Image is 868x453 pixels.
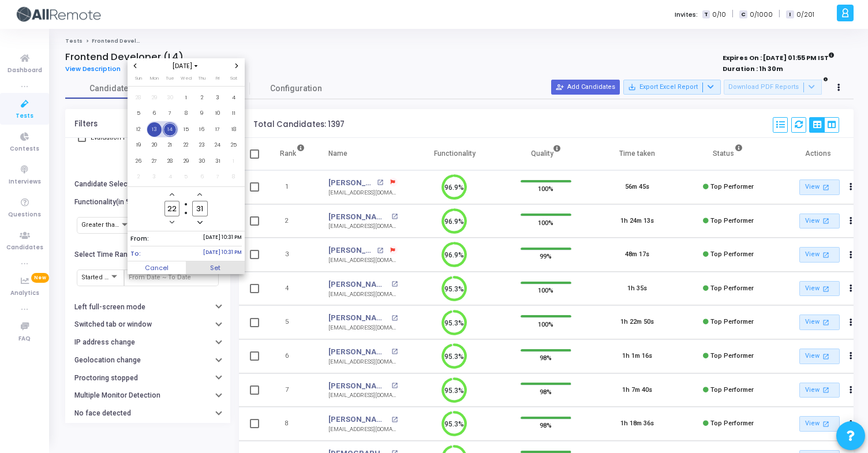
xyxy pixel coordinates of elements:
span: 8 [226,170,241,184]
span: To: [130,249,141,259]
span: 30 [194,154,209,169]
button: Cancel [128,261,186,274]
td: October 24, 2025 [210,137,226,154]
span: [DATE] 10:31 PM [203,249,242,259]
th: Saturday [226,74,242,86]
td: November 4, 2025 [162,169,178,185]
td: October 12, 2025 [130,121,147,137]
span: 28 [163,154,177,169]
span: 31 [211,154,225,169]
span: 30 [163,91,177,105]
td: October 26, 2025 [130,153,147,169]
button: Add a hour [167,190,177,200]
span: 7 [211,170,225,184]
span: 20 [147,138,162,152]
td: September 28, 2025 [130,89,147,106]
span: 28 [131,91,145,105]
span: 5 [179,170,193,184]
span: 29 [179,154,193,169]
span: 29 [147,91,162,105]
td: October 7, 2025 [162,106,178,122]
span: 1 [179,91,193,105]
td: October 11, 2025 [226,106,242,122]
td: October 17, 2025 [210,121,226,137]
td: October 13, 2025 [147,121,163,137]
span: Sun [135,75,142,81]
button: Set [186,261,245,274]
td: October 8, 2025 [178,106,194,122]
td: November 3, 2025 [147,169,163,185]
span: 4 [163,170,177,184]
th: Sunday [130,74,147,86]
span: 6 [194,170,209,184]
button: Add a minute [195,190,205,200]
button: Choose month and year [169,61,203,71]
span: 3 [211,91,225,105]
button: Next month [232,61,242,71]
td: October 15, 2025 [178,121,194,137]
td: October 5, 2025 [130,106,147,122]
span: 22 [179,138,193,152]
span: Mon [150,75,159,81]
span: 18 [226,122,241,137]
span: 2 [194,91,209,105]
th: Tuesday [162,74,178,86]
span: From: [130,234,149,244]
td: October 3, 2025 [210,89,226,106]
td: November 1, 2025 [226,153,242,169]
th: Friday [210,74,226,86]
span: 2 [131,170,145,184]
span: 10 [211,106,225,121]
span: 23 [194,138,209,152]
td: October 16, 2025 [194,121,210,137]
span: 5 [131,106,145,121]
th: Monday [147,74,163,86]
td: October 28, 2025 [162,153,178,169]
td: October 27, 2025 [147,153,163,169]
td: November 2, 2025 [130,169,147,185]
td: October 2, 2025 [194,89,210,106]
td: October 10, 2025 [210,106,226,122]
span: 16 [194,122,209,137]
td: November 8, 2025 [226,169,242,185]
span: 25 [226,138,241,152]
span: Sat [230,75,237,81]
span: 7 [163,106,177,121]
button: Minus a minute [195,218,205,227]
td: October 18, 2025 [226,121,242,137]
td: October 23, 2025 [194,137,210,154]
span: 11 [226,106,241,121]
span: 13 [147,122,162,137]
span: 12 [131,122,145,137]
span: 9 [194,106,209,121]
td: October 20, 2025 [147,137,163,154]
td: September 29, 2025 [147,89,163,106]
span: 19 [131,138,145,152]
span: 15 [179,122,193,137]
span: 27 [147,154,162,169]
td: October 29, 2025 [178,153,194,169]
td: October 9, 2025 [194,106,210,122]
td: November 5, 2025 [178,169,194,185]
span: 14 [163,122,177,137]
span: 8 [179,106,193,121]
td: October 25, 2025 [226,137,242,154]
span: 17 [211,122,225,137]
td: October 4, 2025 [226,89,242,106]
span: 4 [226,91,241,105]
td: October 22, 2025 [178,137,194,154]
span: 3 [147,170,162,184]
span: 26 [131,154,145,169]
td: October 21, 2025 [162,137,178,154]
span: 6 [147,106,162,121]
span: 21 [163,138,177,152]
button: Previous month [130,61,140,71]
span: Wed [181,75,192,81]
button: Minus a hour [167,218,177,227]
td: October 30, 2025 [194,153,210,169]
span: [DATE] [169,61,203,71]
td: October 1, 2025 [178,89,194,106]
span: [DATE] 10:31 PM [203,234,242,244]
